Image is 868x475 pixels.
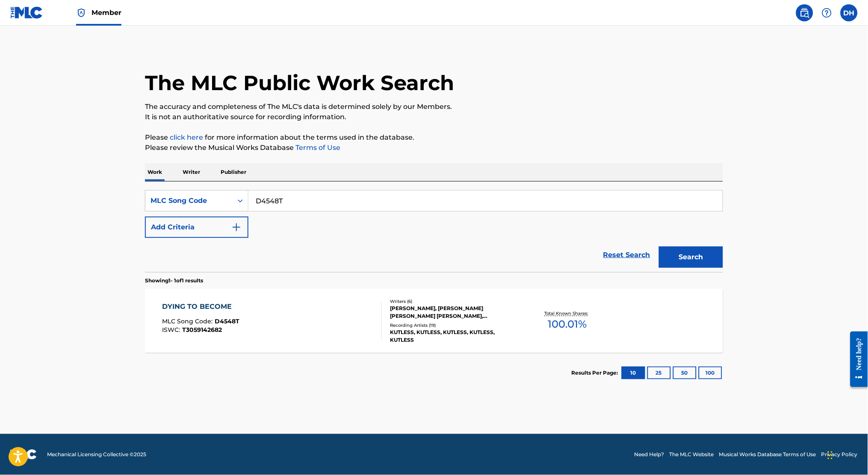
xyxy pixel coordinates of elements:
[215,317,240,325] span: D4548T
[92,8,121,18] span: Member
[151,196,227,206] div: MLC Song Code
[218,163,249,181] p: Publisher
[145,217,248,238] button: Add Criteria
[659,246,723,268] button: Search
[825,434,868,475] iframe: Chat Widget
[390,328,519,344] div: KUTLESS, KUTLESS, KUTLESS, KUTLESS, KUTLESS
[828,443,833,468] div: Drag
[800,8,810,18] img: search
[145,289,723,353] a: DYING TO BECOMEMLC Song Code:D4548TISWC:T3059142682Writers (6)[PERSON_NAME], [PERSON_NAME] [PERSO...
[170,133,203,141] a: click here
[796,4,813,21] a: Public Search
[572,369,620,377] p: Results Per Page:
[548,317,587,332] span: 100.01 %
[647,367,671,379] button: 25
[818,4,836,21] div: Help
[822,8,832,18] img: help
[162,302,240,312] div: DYING TO BECOME
[622,367,645,379] button: 10
[145,277,203,284] p: Showing 1 - 1 of 1 results
[544,310,590,317] p: Total Known Shares:
[673,367,697,379] button: 50
[635,451,664,458] a: Need Help?
[76,8,86,18] img: Top Rightsholder
[145,163,165,181] p: Work
[180,163,203,181] p: Writer
[145,132,723,143] p: Please for more information about the terms used in the database.
[841,4,858,21] div: User Menu
[162,317,215,325] span: MLC Song Code :
[390,305,519,320] div: [PERSON_NAME], [PERSON_NAME] [PERSON_NAME] [PERSON_NAME], [PERSON_NAME], [PERSON_NAME] [PERSON_NA...
[47,451,146,458] span: Mechanical Licensing Collective © 2025
[719,451,816,458] a: Musical Works Database Terms of Use
[294,144,340,152] a: Terms of Use
[821,451,858,458] a: Privacy Policy
[162,326,183,334] span: ISWC :
[390,298,519,305] div: Writers ( 6 )
[231,222,242,232] img: 9d2ae6d4665cec9f34b9.svg
[145,190,723,272] form: Search Form
[599,246,655,264] a: Reset Search
[145,102,723,112] p: The accuracy and completeness of The MLC's data is determined solely by our Members.
[699,367,722,379] button: 100
[10,6,43,19] img: MLC Logo
[390,322,519,328] div: Recording Artists ( 19 )
[145,112,723,122] p: It is not an authoritative source for recording information.
[183,326,222,334] span: T3059142682
[10,449,37,460] img: logo
[844,325,868,393] iframe: Resource Center
[670,451,714,458] a: The MLC Website
[145,143,723,153] p: Please review the Musical Works Database
[145,70,454,96] h1: The MLC Public Work Search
